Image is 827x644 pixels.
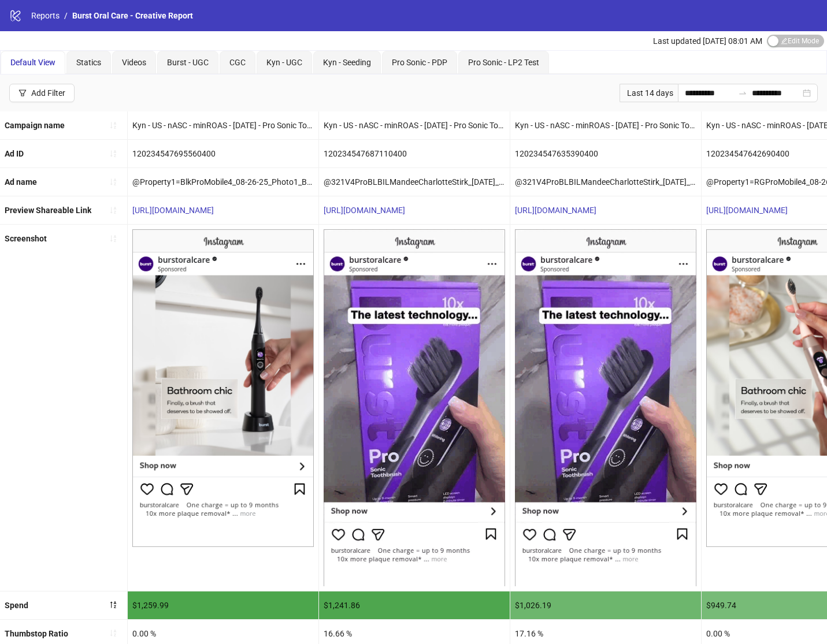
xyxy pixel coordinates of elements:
[9,84,75,102] button: Add Filter
[18,89,27,97] span: filter
[510,140,701,167] div: 120234547635390400
[29,9,62,22] a: Reports
[738,88,747,98] span: swap-right
[319,140,510,167] div: 120234547687110400
[319,168,510,196] div: @321V4ProBLBILMandeeCharlotteStirk_[DATE]_Video1_Brand_Testimonial_ProSonicToothBrush_BurstOralCa...
[128,591,318,619] div: $1,259.99
[510,168,701,196] div: @321V4ProBLBILMandeeCharlotteStirk_[DATE]_Video1_Brand_Testimonial_ProSonicToothBrush_BurstOralCa...
[229,58,246,67] span: CGC
[510,111,701,139] div: Kyn - US - nASC - minROAS - [DATE] - Pro Sonic Toothbrush - PDP
[5,121,65,130] b: Campaign name
[515,206,596,215] a: [URL][DOMAIN_NAME]
[132,206,214,215] a: [URL][DOMAIN_NAME]
[323,58,371,67] span: Kyn - Seeding
[128,168,318,196] div: @Property1=BlkProMobile4_08-26-25_Photo1_Brand_Review_ProSonicToothbrush_BurstOralCare_
[72,11,193,20] span: Burst Oral Care - Creative Report
[64,9,68,22] li: /
[620,84,678,102] div: Last 14 days
[109,121,117,129] span: sort-ascending
[128,111,318,139] div: Kyn - US - nASC - minROAS - [DATE] - Pro Sonic Toothbrush - LP2
[31,88,65,98] div: Add Filter
[468,58,539,67] span: Pro Sonic - LP2 Test
[515,229,696,586] img: Screenshot 120234547635390400
[653,36,762,46] span: Last updated [DATE] 08:01 AM
[10,58,55,67] span: Default View
[109,206,117,214] span: sort-ascending
[738,88,747,98] span: to
[109,601,117,609] span: sort-descending
[706,206,788,215] a: [URL][DOMAIN_NAME]
[319,111,510,139] div: Kyn - US - nASC - minROAS - [DATE] - Pro Sonic Toothbrush - LP2
[510,591,701,619] div: $1,026.19
[109,629,117,637] span: sort-ascending
[5,234,47,243] b: Screenshot
[5,149,24,158] b: Ad ID
[392,58,447,67] span: Pro Sonic - PDP
[109,178,117,186] span: sort-ascending
[5,206,91,215] b: Preview Shareable Link
[5,629,68,638] b: Thumbstop Ratio
[109,234,117,243] span: sort-ascending
[266,58,302,67] span: Kyn - UGC
[109,150,117,158] span: sort-ascending
[5,177,37,187] b: Ad name
[128,140,318,167] div: 120234547695560400
[122,58,146,67] span: Videos
[76,58,101,67] span: Statics
[324,206,405,215] a: [URL][DOMAIN_NAME]
[324,229,505,586] img: Screenshot 120234547687110400
[319,591,510,619] div: $1,241.86
[5,601,28,610] b: Spend
[167,58,209,67] span: Burst - UGC
[132,229,314,547] img: Screenshot 120234547695560400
